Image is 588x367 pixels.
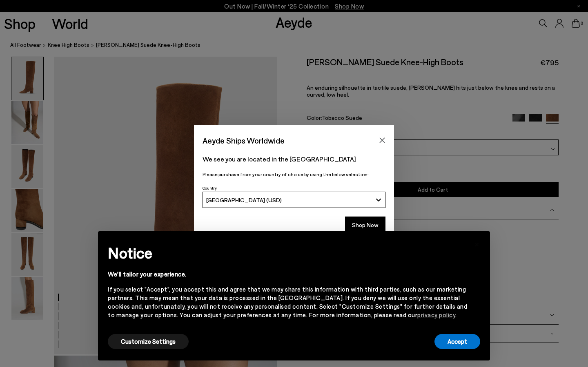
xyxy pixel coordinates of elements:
h2: Notice [108,242,467,263]
button: Customize Settings [108,334,189,349]
span: Aeyde Ships Worldwide [203,133,285,148]
div: We'll tailor your experience. [108,270,467,279]
div: If you select "Accept", you accept this and agree that we may share this information with third p... [108,285,467,319]
p: We see you are located in the [GEOGRAPHIC_DATA] [203,154,385,164]
p: Please purchase from your country of choice by using the below selection: [203,170,385,178]
span: [GEOGRAPHIC_DATA] (USD) [206,197,282,203]
a: privacy policy [417,311,455,318]
button: Close this notice [467,234,487,253]
button: Shop Now [345,217,385,234]
button: Close [376,134,388,146]
button: Accept [434,334,480,349]
span: × [474,237,480,249]
span: Country [203,186,217,190]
